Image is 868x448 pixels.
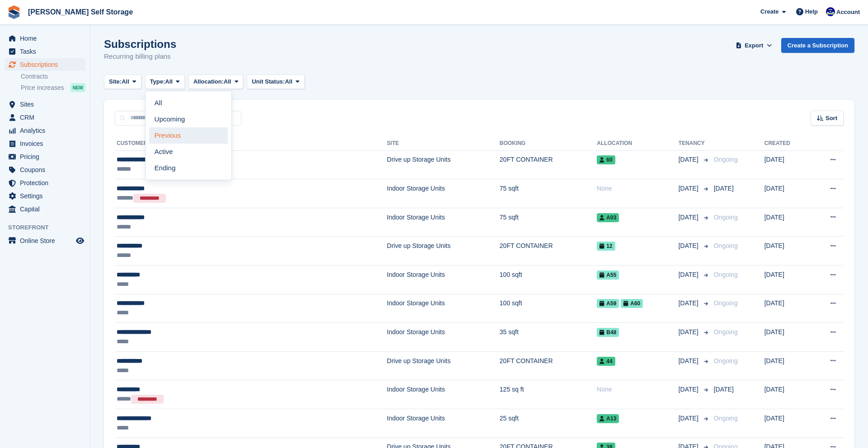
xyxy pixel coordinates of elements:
[387,136,500,151] th: Site
[621,299,643,308] span: A60
[20,45,74,58] span: Tasks
[224,77,231,86] span: All
[20,177,74,189] span: Protection
[20,111,74,124] span: CRM
[500,179,597,208] td: 75 sqft
[764,208,810,237] td: [DATE]
[104,38,176,50] h1: Subscriptions
[500,380,597,409] td: 125 sq ft
[764,294,810,323] td: [DATE]
[500,323,597,352] td: 35 sqft
[826,114,837,123] span: Sort
[5,203,85,215] a: menu
[679,136,710,151] th: Tenancy
[387,351,500,380] td: Drive up Storage Units
[115,136,387,151] th: Customer
[714,357,738,364] span: Ongoing
[781,38,854,53] a: Create a Subscription
[714,299,738,307] span: Ongoing
[826,7,835,16] img: Justin Farthing
[597,213,619,222] span: A03
[104,75,142,89] button: Site: All
[597,242,615,251] span: 12
[679,270,700,280] span: [DATE]
[20,98,74,111] span: Sites
[387,179,500,208] td: Indoor Storage Units
[149,95,228,111] a: All
[145,75,185,89] button: Type: All
[679,184,700,193] span: [DATE]
[679,356,700,366] span: [DATE]
[597,414,619,423] span: A13
[597,328,619,337] span: B48
[500,237,597,266] td: 20FT CONTAINER
[20,58,74,71] span: Subscriptions
[387,380,500,409] td: Indoor Storage Units
[387,266,500,294] td: Indoor Storage Units
[5,137,85,150] a: menu
[764,351,810,380] td: [DATE]
[500,150,597,179] td: 20FT CONTAINER
[597,357,615,366] span: 44
[714,214,738,221] span: Ongoing
[5,234,85,247] a: menu
[109,77,122,86] span: Site:
[20,124,74,137] span: Analytics
[597,385,678,394] div: None
[21,84,64,92] span: Price increases
[149,111,228,127] a: Upcoming
[20,190,74,202] span: Settings
[760,7,778,16] span: Create
[20,234,74,247] span: Online Store
[285,77,292,86] span: All
[500,208,597,237] td: 75 sqft
[714,415,738,422] span: Ongoing
[805,7,818,16] span: Help
[8,223,90,232] span: Storefront
[679,414,700,423] span: [DATE]
[150,77,165,86] span: Type:
[764,380,810,409] td: [DATE]
[597,271,619,280] span: A55
[387,294,500,323] td: Indoor Storage Units
[714,328,738,336] span: Ongoing
[500,266,597,294] td: 100 sqft
[122,77,129,86] span: All
[764,409,810,438] td: [DATE]
[5,124,85,137] a: menu
[836,8,860,17] span: Account
[764,323,810,352] td: [DATE]
[5,45,85,58] a: menu
[764,237,810,266] td: [DATE]
[104,51,176,62] p: Recurring billing plans
[5,150,85,163] a: menu
[597,299,619,308] span: A59
[5,98,85,111] a: menu
[5,177,85,189] a: menu
[71,83,85,92] div: NEW
[679,213,700,222] span: [DATE]
[24,5,137,19] a: [PERSON_NAME] Self Storage
[149,144,228,160] a: Active
[500,409,597,438] td: 25 sqft
[679,155,700,164] span: [DATE]
[189,75,244,89] button: Allocation: All
[21,83,85,93] a: Price increases NEW
[75,235,85,246] a: Preview store
[500,294,597,323] td: 100 sqft
[745,41,763,50] span: Export
[20,203,74,215] span: Capital
[193,77,224,86] span: Allocation:
[387,237,500,266] td: Drive up Storage Units
[387,150,500,179] td: Drive up Storage Units
[20,32,74,45] span: Home
[764,150,810,179] td: [DATE]
[679,385,700,394] span: [DATE]
[387,208,500,237] td: Indoor Storage Units
[21,72,85,81] a: Contracts
[764,136,810,151] th: Created
[679,299,700,308] span: [DATE]
[20,137,74,150] span: Invoices
[20,163,74,176] span: Coupons
[764,179,810,208] td: [DATE]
